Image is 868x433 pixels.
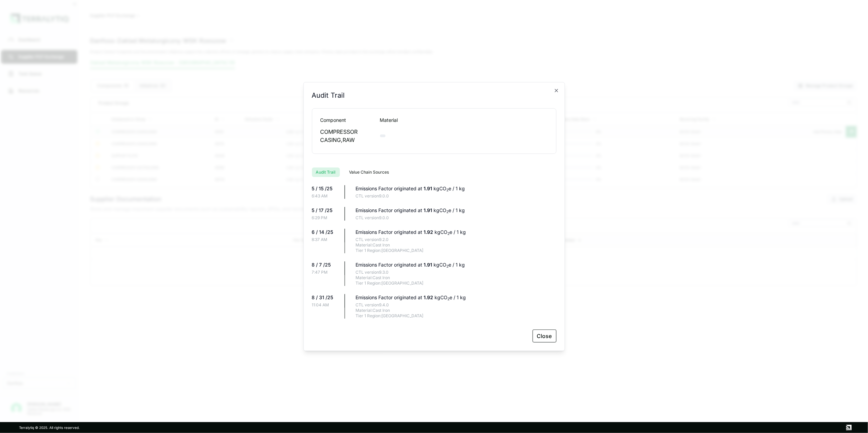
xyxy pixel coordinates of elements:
div: RFI tabs [312,162,556,177]
sub: 2 [447,264,449,269]
div: CTL version 9.3.0 [356,270,556,275]
div: CTL version 9.2.0 [356,237,556,242]
div: 6 / 14 /25 [312,229,339,236]
div: Emissions Factor originated at kgCO e / 1 kg [356,185,556,192]
div: Material: Cast Iron [356,308,556,313]
span: 1.92 [424,294,435,300]
div: 6:29 PM [312,215,339,221]
div: 7:47 PM [312,270,339,275]
div: 8 / 7 /25 [312,261,339,268]
sub: 2 [447,188,449,192]
button: Value Chain Sources [345,167,393,177]
span: 1.91 [424,262,434,268]
h2: Audit Trail [312,91,345,100]
span: 1.92 [424,229,435,235]
div: 5 / 17 /25 [312,207,339,214]
div: Material: Cast Iron [356,275,556,280]
sub: 2 [448,231,450,236]
div: CTL version 9.0.0 [356,215,556,221]
div: Tier 1 Region: [GEOGRAPHIC_DATA] [356,248,556,253]
div: 5 / 15 /25 [312,185,339,192]
button: Close [533,330,556,342]
div: 11:04 AM [312,302,339,308]
div: CTL version 9.0.0 [356,193,556,199]
div: Component [320,117,369,124]
div: Material [380,117,429,124]
div: COMPRESSOR CASING,RAW [320,128,369,144]
div: 6:43 AM [312,193,339,199]
button: Audit Trail [312,167,340,177]
div: Emissions Factor originated at kgCO e / 1 kg [356,261,556,268]
div: Tier 1 Region: [GEOGRAPHIC_DATA] [356,280,556,286]
div: Material: Cast Iron [356,242,556,248]
sub: 2 [447,210,449,214]
span: 1.91 [424,207,434,213]
div: Emissions Factor originated at kgCO e / 1 kg [356,294,556,301]
div: 8:37 AM [312,237,339,242]
div: Emissions Factor originated at kgCO e / 1 kg [356,207,556,214]
div: CTL version 9.4.0 [356,302,556,308]
span: 1.91 [424,186,434,191]
div: Tier 1 Region: [GEOGRAPHIC_DATA] [356,313,556,319]
div: Emissions Factor originated at kgCO e / 1 kg [356,229,556,236]
sub: 2 [448,297,450,301]
div: 8 / 31 /25 [312,294,339,301]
